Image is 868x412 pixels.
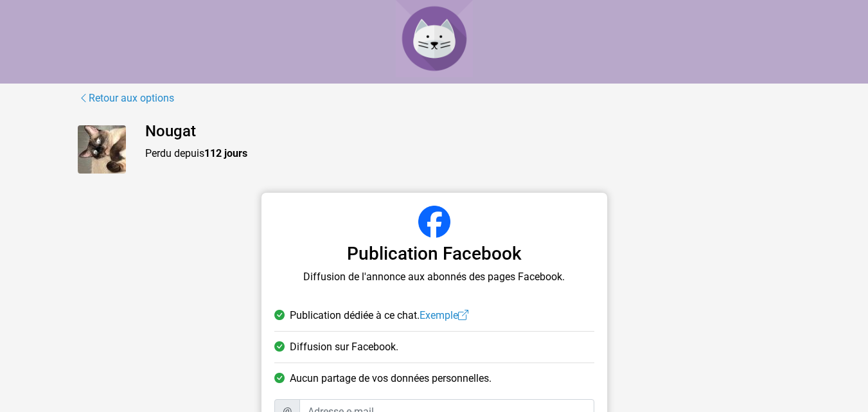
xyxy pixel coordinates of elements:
a: Exemple [420,309,468,321]
span: Diffusion sur Facebook. [290,339,398,355]
span: Publication dédiée à ce chat. [290,308,468,323]
strong: 112 jours [204,147,247,159]
span: Aucun partage de vos données personnelles. [290,371,492,386]
p: Diffusion de l'annonce aux abonnés des pages Facebook. [274,269,594,285]
img: Facebook [418,206,450,238]
h3: Publication Facebook [274,243,594,265]
p: Perdu depuis [145,146,791,161]
a: Retour aux options [78,90,175,107]
h4: Nougat [145,122,791,141]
